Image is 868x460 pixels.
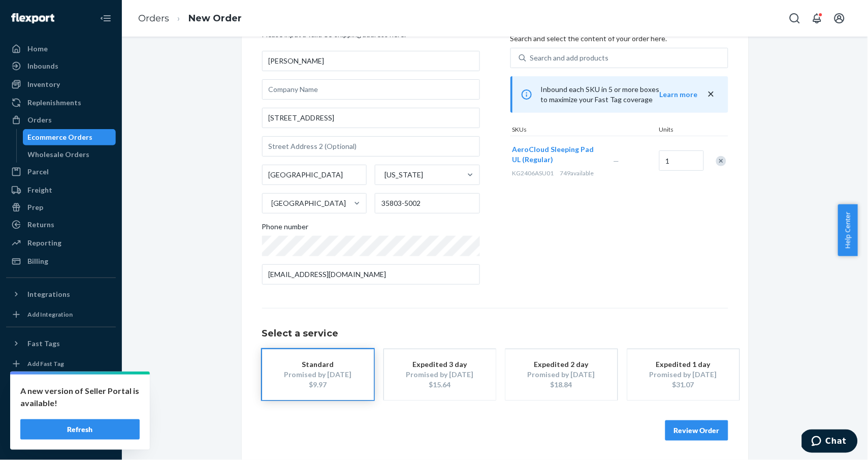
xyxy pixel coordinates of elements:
a: Parcel [6,164,116,180]
div: Inbound each SKU in 5 or more boxes to maximize your Fast Tag coverage [510,76,728,113]
button: Open Search Box [785,8,805,28]
div: Parcel [27,167,49,177]
input: Quantity [659,150,704,171]
div: [GEOGRAPHIC_DATA] [272,198,346,208]
button: Fast Tags [6,335,116,352]
div: Prep [27,202,43,212]
div: Remove Item [716,156,726,166]
a: Billing [6,253,116,269]
div: Billing [27,256,48,266]
p: A new version of Seller Portal is available! [20,385,140,409]
a: Reporting [6,235,116,251]
input: Street Address 2 (Optional) [262,136,480,157]
button: close [706,89,716,100]
div: Promised by [DATE] [521,370,602,380]
input: Street Address [262,108,480,128]
div: Ecommerce Orders [28,132,93,142]
div: Reporting [27,238,61,248]
button: Learn more [660,89,698,100]
div: Promised by [DATE] [643,370,724,380]
div: Integrations [27,289,70,299]
input: [US_STATE] [383,170,384,180]
div: $31.07 [643,380,724,390]
a: Inbounds [6,58,116,74]
a: Orders [138,13,169,24]
div: $18.84 [521,380,602,390]
div: $15.64 [399,380,480,390]
a: Home [6,41,116,57]
a: Help Center [6,414,116,431]
button: Close Navigation [95,8,116,28]
a: Wholesale Orders [23,146,116,163]
div: Inbounds [27,61,58,71]
a: Settings [6,380,116,396]
button: Help Center [838,204,858,256]
input: Company Name [262,79,480,100]
div: $9.97 [277,380,359,390]
div: Wholesale Orders [28,149,90,160]
div: Replenishments [27,98,81,108]
div: Fast Tags [27,339,60,349]
a: Inventory [6,76,116,93]
a: Freight [6,182,116,198]
button: StandardPromised by [DATE]$9.97 [262,349,374,400]
div: Home [27,44,48,54]
div: Add Fast Tag [27,359,64,368]
button: Expedited 3 dayPromised by [DATE]$15.64 [384,349,496,400]
input: [GEOGRAPHIC_DATA] [271,198,272,208]
div: Returns [27,220,54,230]
button: Review Order [665,420,728,441]
div: Expedited 2 day [521,359,602,370]
div: Inventory [27,79,60,89]
div: Expedited 1 day [643,359,724,370]
span: 749 available [560,169,594,177]
div: Units [657,125,703,136]
div: Promised by [DATE] [277,370,359,380]
ol: breadcrumbs [130,4,250,34]
a: Replenishments [6,95,116,111]
button: AeroCloud Sleeping Pad UL (Regular) [512,144,601,165]
div: Search and add products [530,53,609,63]
div: SKUs [510,125,657,136]
input: Email (Only Required for International) [262,264,480,285]
span: — [614,157,620,165]
span: Phone number [262,222,309,236]
iframe: Opens a widget where you can chat to one of our agents [802,430,858,455]
input: First & Last Name [262,51,480,71]
div: Expedited 3 day [399,359,480,370]
button: Give Feedback [6,432,116,448]
button: Talk to Support [6,397,116,413]
a: Add Integration [6,306,116,323]
div: Add Integration [27,310,73,319]
div: Promised by [DATE] [399,370,480,380]
button: Refresh [20,419,140,440]
span: KG2406ASU01 [512,169,554,177]
button: Integrations [6,286,116,302]
a: Ecommerce Orders [23,129,116,145]
p: Search and select the content of your order here. [510,34,728,44]
span: AeroCloud Sleeping Pad UL (Regular) [512,145,594,164]
button: Expedited 2 dayPromised by [DATE]$18.84 [506,349,618,400]
h1: Select a service [262,329,728,339]
button: Open account menu [829,8,850,28]
img: Flexport logo [11,13,54,23]
div: [US_STATE] [384,170,423,180]
div: Freight [27,185,52,195]
input: ZIP Code [375,193,480,213]
a: Orders [6,112,116,128]
div: Standard [277,359,359,370]
a: Returns [6,217,116,233]
input: City [262,165,367,185]
a: New Order [188,13,242,24]
a: Add Fast Tag [6,356,116,372]
a: Prep [6,199,116,216]
button: Open notifications [807,8,827,28]
button: Expedited 1 dayPromised by [DATE]$31.07 [628,349,740,400]
div: Orders [27,115,52,125]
